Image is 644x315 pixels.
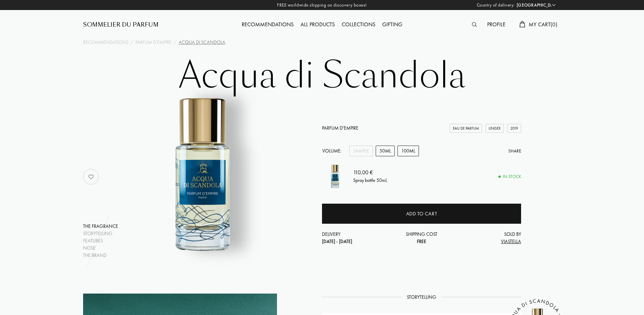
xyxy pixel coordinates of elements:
[84,170,98,184] img: no_like_p.png
[322,146,345,156] div: Volume:
[135,39,172,46] a: Parfum d'Empire
[485,124,504,133] div: Unisex
[322,125,358,131] a: Parfum d'Empire
[338,21,379,28] a: Collections
[508,148,521,155] div: Share
[455,231,521,245] div: Sold by
[379,20,406,29] div: Gifting
[297,20,338,29] div: All products
[507,124,521,133] div: 2019
[501,238,521,244] span: VIASTELLA
[117,88,288,259] img: Acqua di Scandola Parfum d'Empire
[83,230,118,237] div: Storytelling
[322,163,348,189] img: Acqua di Scandola Parfum d'Empire
[179,39,225,46] div: Acqua di Scandola
[379,21,406,28] a: Gifting
[131,39,133,46] div: /
[349,146,373,156] div: Sample
[83,21,159,29] a: Sommelier du Parfum
[83,244,118,252] div: Nose
[238,20,297,29] div: Recommendations
[406,210,437,218] div: Add to cart
[499,173,521,180] div: In stock
[174,39,177,46] div: /
[484,20,509,29] div: Profile
[397,146,419,156] div: 100mL
[83,39,128,46] a: Recommendations
[477,2,515,9] span: Country of delivery:
[297,21,338,28] a: All products
[83,252,118,259] div: The brand
[376,146,395,156] div: 50mL
[322,238,352,244] span: [DATE] - [DATE]
[529,21,557,28] span: My Cart ( 0 )
[388,231,455,245] div: Shipping cost
[149,57,495,95] h1: Acqua di Scandola
[238,21,297,28] a: Recommendations
[519,21,525,27] img: cart.svg
[450,124,482,133] div: Eau de Parfum
[322,231,388,245] div: Delivery
[353,168,387,177] div: 110,00 €
[83,237,118,244] div: Features
[484,21,509,28] a: Profile
[417,238,426,244] span: Free
[353,177,387,184] div: Spray bottle 50mL
[83,223,118,230] div: The fragrance
[338,20,379,29] div: Collections
[472,22,477,27] img: search_icn.svg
